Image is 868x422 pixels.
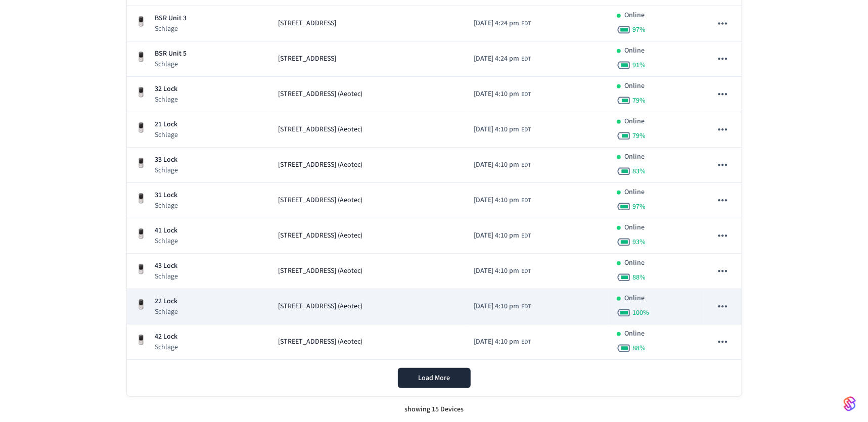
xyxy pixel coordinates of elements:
[522,196,531,205] span: EDT
[474,124,520,135] span: [DATE] 4:10 pm
[155,130,178,140] p: Schlage
[474,195,520,206] span: [DATE] 4:10 pm
[474,160,531,170] div: America/New_York
[474,160,520,170] span: [DATE] 4:10 pm
[135,157,147,169] img: Yale Assure Touchscreen Wifi Smart Lock, Satin Nickel, Front
[279,54,337,64] span: [STREET_ADDRESS]
[625,329,645,339] p: Online
[155,225,178,236] p: 41 Lock
[155,119,178,130] p: 21 Lock
[279,160,363,170] span: [STREET_ADDRESS] (Aeotec)
[522,338,531,347] span: EDT
[155,49,187,59] p: BSR Unit 5
[625,10,645,21] p: Online
[625,187,645,198] p: Online
[522,161,531,170] span: EDT
[279,230,363,241] span: [STREET_ADDRESS] (Aeotec)
[135,86,147,99] img: Yale Assure Touchscreen Wifi Smart Lock, Satin Nickel, Front
[155,332,178,342] p: 42 Lock
[279,89,363,100] span: [STREET_ADDRESS] (Aeotec)
[135,51,147,63] img: Yale Assure Touchscreen Wifi Smart Lock, Satin Nickel, Front
[633,96,646,106] span: 79 %
[474,337,531,347] div: America/New_York
[474,54,531,64] div: America/New_York
[522,302,531,311] span: EDT
[135,334,147,346] img: Yale Assure Touchscreen Wifi Smart Lock, Satin Nickel, Front
[135,228,147,240] img: Yale Assure Touchscreen Wifi Smart Lock, Satin Nickel, Front
[474,337,520,347] span: [DATE] 4:10 pm
[522,90,531,99] span: EDT
[633,25,646,35] span: 97 %
[418,373,450,383] span: Load More
[633,237,646,247] span: 93 %
[135,263,147,275] img: Yale Assure Touchscreen Wifi Smart Lock, Satin Nickel, Front
[474,266,520,276] span: [DATE] 4:10 pm
[155,155,178,165] p: 33 Lock
[844,396,856,412] img: SeamLogoGradient.69752ec5.svg
[398,368,471,388] button: Load More
[474,266,531,276] div: America/New_York
[474,301,520,312] span: [DATE] 4:10 pm
[155,84,178,95] p: 32 Lock
[155,190,178,201] p: 31 Lock
[279,301,363,312] span: [STREET_ADDRESS] (Aeotec)
[279,195,363,206] span: [STREET_ADDRESS] (Aeotec)
[155,59,187,69] p: Schlage
[625,258,645,268] p: Online
[155,296,178,307] p: 22 Lock
[522,231,531,241] span: EDT
[135,193,147,205] img: Yale Assure Touchscreen Wifi Smart Lock, Satin Nickel, Front
[633,60,646,70] span: 91 %
[155,13,187,24] p: BSR Unit 3
[135,299,147,311] img: Yale Assure Touchscreen Wifi Smart Lock, Satin Nickel, Front
[474,54,520,64] span: [DATE] 4:24 pm
[633,131,646,141] span: 79 %
[279,18,337,29] span: [STREET_ADDRESS]
[155,165,178,175] p: Schlage
[155,307,178,317] p: Schlage
[155,201,178,211] p: Schlage
[279,337,363,347] span: [STREET_ADDRESS] (Aeotec)
[522,19,531,28] span: EDT
[155,24,187,34] p: Schlage
[155,271,178,282] p: Schlage
[474,195,531,206] div: America/New_York
[633,272,646,283] span: 88 %
[522,267,531,276] span: EDT
[625,116,645,127] p: Online
[633,202,646,212] span: 97 %
[625,293,645,304] p: Online
[633,166,646,176] span: 83 %
[474,230,531,241] div: America/New_York
[474,18,531,29] div: America/New_York
[625,222,645,233] p: Online
[522,125,531,134] span: EDT
[279,124,363,135] span: [STREET_ADDRESS] (Aeotec)
[474,18,520,29] span: [DATE] 4:24 pm
[155,261,178,271] p: 43 Lock
[474,301,531,312] div: America/New_York
[474,230,520,241] span: [DATE] 4:10 pm
[474,89,520,100] span: [DATE] 4:10 pm
[522,55,531,64] span: EDT
[155,95,178,105] p: Schlage
[135,16,147,28] img: Yale Assure Touchscreen Wifi Smart Lock, Satin Nickel, Front
[155,236,178,246] p: Schlage
[155,342,178,352] p: Schlage
[633,308,650,318] span: 100 %
[474,124,531,135] div: America/New_York
[633,343,646,353] span: 88 %
[625,45,645,56] p: Online
[625,152,645,162] p: Online
[474,89,531,100] div: America/New_York
[279,266,363,276] span: [STREET_ADDRESS] (Aeotec)
[135,122,147,134] img: Yale Assure Touchscreen Wifi Smart Lock, Satin Nickel, Front
[625,81,645,91] p: Online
